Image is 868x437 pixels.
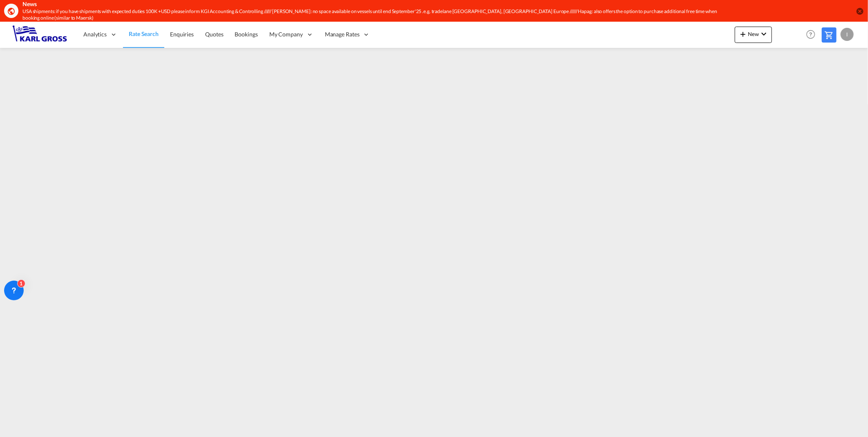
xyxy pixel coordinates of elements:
[205,31,223,38] span: Quotes
[78,21,123,48] div: Analytics
[123,21,164,48] a: Rate Search
[269,30,303,38] span: My Company
[235,31,258,38] span: Bookings
[841,28,854,41] div: I
[170,31,194,38] span: Enquiries
[325,30,360,38] span: Manage Rates
[129,30,159,37] span: Rate Search
[229,21,264,48] a: Bookings
[199,21,229,48] a: Quotes
[83,30,107,38] span: Analytics
[856,7,864,15] button: icon-close-circle
[759,29,769,39] md-icon: icon-chevron-down
[804,27,818,41] span: Help
[738,31,769,37] span: New
[12,25,67,44] img: 3269c73066d711f095e541db4db89301.png
[164,21,199,48] a: Enquiries
[7,7,16,15] md-icon: icon-earth
[804,27,822,42] div: Help
[319,21,376,48] div: Manage Rates
[735,27,772,43] button: icon-plus 400-fgNewicon-chevron-down
[22,8,735,22] div: USA shipments: if you have shipments with expected duties 100K +USD please inform KGI Accounting ...
[738,29,748,39] md-icon: icon-plus 400-fg
[264,21,319,48] div: My Company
